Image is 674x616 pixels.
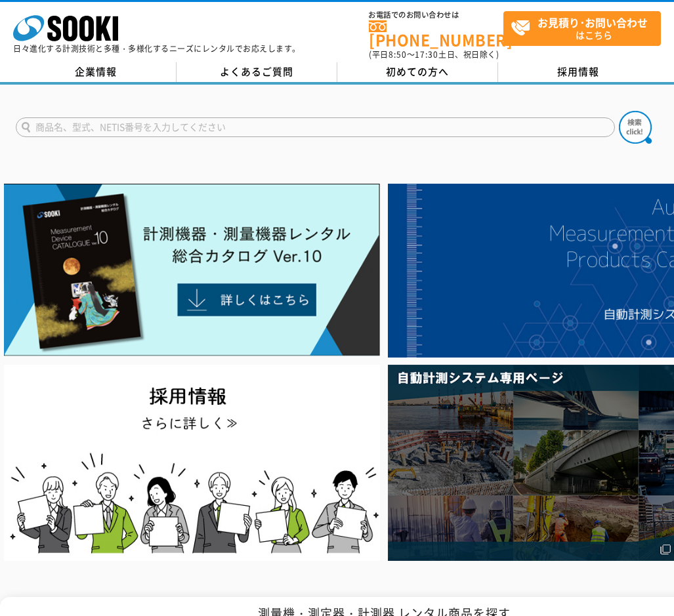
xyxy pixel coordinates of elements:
a: 採用情報 [498,62,659,82]
span: (平日 ～ 土日、祝日除く) [369,49,499,60]
a: 初めての方へ [337,62,498,82]
span: はこちら [511,12,660,45]
span: お電話でのお問い合わせは [369,11,503,19]
a: お見積り･お問い合わせはこちら [503,11,661,46]
img: btn_search.png [619,111,652,144]
a: よくあるご質問 [177,62,337,82]
span: 17:30 [415,49,438,60]
input: 商品名、型式、NETIS番号を入力してください [16,117,615,137]
span: 初めての方へ [386,64,449,79]
img: Catalog Ver10 [4,184,380,356]
a: [PHONE_NUMBER] [369,20,503,47]
strong: お見積り･お問い合わせ [537,14,648,30]
p: 日々進化する計測技術と多種・多様化するニーズにレンタルでお応えします。 [13,45,301,52]
img: SOOKI recruit [4,365,380,560]
span: 8:50 [389,49,407,60]
a: 企業情報 [16,62,177,82]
